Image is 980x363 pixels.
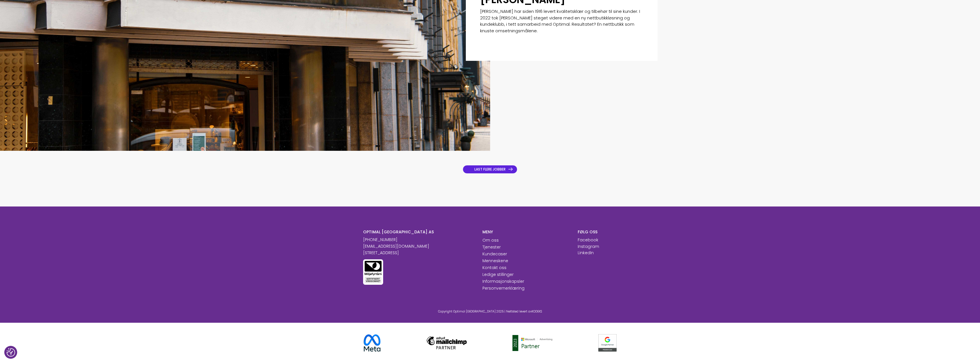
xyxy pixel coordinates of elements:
a: LAST FLERE JOBBER [463,165,517,174]
p: [STREET_ADDRESS] [363,250,474,256]
a: KODEKS [532,309,542,314]
a: Informasjonskapsler [482,278,524,284]
a: Instagram [578,244,599,249]
a: Personvernerklæring [482,285,524,291]
h6: OPTIMAL [GEOGRAPHIC_DATA] AS [363,229,474,234]
a: Tjenester [482,244,501,250]
button: Samtykkepreferanser [7,348,15,357]
a: Kundecaser [482,251,507,257]
a: Ledige stillinger [482,272,514,277]
h6: MENY [482,229,569,234]
a: Kontakt oss [482,265,506,270]
a: Facebook [578,237,598,243]
span: Nettsted levert av [506,309,542,314]
p: Facebook [578,237,598,243]
p: [PERSON_NAME] har siden 1916 levert kvalitetsklær og tilbehør til sine kunder. I 2022 tok [PERSON... [480,8,643,34]
a: Om oss [482,237,499,243]
h6: FØLG OSS [578,229,617,234]
a: Menneskene [482,258,508,264]
a: [EMAIL_ADDRESS][DOMAIN_NAME] [363,243,429,249]
a: LinkedIn [578,250,594,256]
img: Miljøfyrtårn sertifisert virksomhet [363,259,383,285]
span: Copyright Optimal [GEOGRAPHIC_DATA] 2025 [438,309,504,314]
span: | [504,309,505,314]
img: Revisit consent button [7,348,15,357]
